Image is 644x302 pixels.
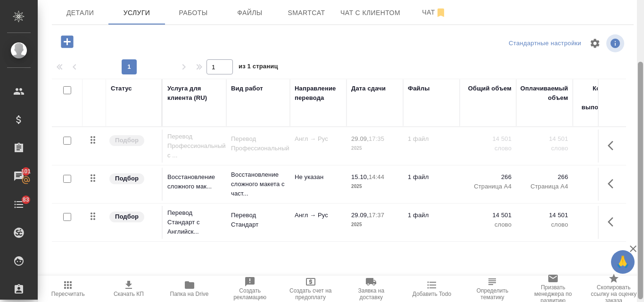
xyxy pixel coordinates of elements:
[351,84,386,93] div: Дата сдачи
[341,276,402,302] button: Заявка на доставку
[347,287,396,301] span: Заявка на доставку
[231,170,285,198] p: Восстановление сложного макета с част...
[351,182,398,191] p: 2025
[602,172,625,195] button: Показать кнопки
[167,208,222,237] p: Перевод Стандарт с Английск...
[408,211,455,220] p: 1 файл
[523,276,584,302] button: Призвать менеджера по развитию
[606,34,626,52] span: Посмотреть информацию
[464,220,512,229] p: слово
[464,182,512,191] p: Страница А4
[295,134,342,144] p: Англ → Рус
[351,173,369,180] p: 15.10,
[351,144,398,153] p: 2025
[351,212,369,219] p: 29.09,
[369,135,384,142] p: 17:35
[468,84,512,93] div: Общий объем
[115,174,139,183] p: Подбор
[220,276,281,302] button: Создать рекламацию
[506,36,584,51] div: split button
[58,7,103,19] span: Детали
[170,291,209,297] span: Папка на Drive
[602,134,625,157] button: Показать кнопки
[159,276,220,302] button: Папка на Drive
[167,172,222,191] p: Восстановление сложного мак...
[171,7,216,19] span: Работы
[413,291,451,297] span: Добавить Todo
[231,84,263,93] div: Вид работ
[167,132,222,160] p: Перевод Профессиональный с ...
[231,211,285,229] p: Перевод Стандарт
[408,172,455,182] p: 1 файл
[584,32,606,55] span: Настроить таблицу
[583,276,644,302] button: Скопировать ссылку на оценку заказа
[295,211,342,220] p: Англ → Рус
[16,167,37,176] span: 101
[295,172,342,182] p: Не указан
[340,7,400,19] span: Чат с клиентом
[611,250,635,274] button: 🙏
[521,220,568,229] p: слово
[114,7,159,19] span: Услуги
[408,134,455,144] p: 1 файл
[521,134,568,144] p: 14 501
[464,172,512,182] p: 266
[464,144,512,153] p: слово
[51,291,85,297] span: Пересчитать
[2,193,35,216] a: 83
[38,276,99,302] button: Пересчитать
[284,7,329,19] span: Smartcat
[231,134,285,153] p: Перевод Профессиональный
[412,7,457,18] span: Чат
[464,211,512,220] p: 14 501
[578,84,625,122] div: Кол-во ед. изм., выполняемое в час
[520,84,568,103] div: Оплачиваемый объем
[227,7,272,19] span: Файлы
[351,220,398,229] p: 2025
[280,276,341,302] button: Создать счет на предоплату
[521,182,568,191] p: Страница А4
[99,276,159,302] button: Скачать КП
[615,252,631,272] span: 🙏
[462,276,523,302] button: Определить тематику
[295,84,342,103] div: Направление перевода
[2,164,35,188] a: 101
[115,212,139,221] p: Подбор
[114,291,144,297] span: Скачать КП
[521,172,568,182] p: 266
[369,173,384,180] p: 14:44
[225,287,275,301] span: Создать рекламацию
[464,134,512,144] p: 14 501
[17,195,35,204] span: 83
[286,287,335,301] span: Создать счет на предоплату
[521,144,568,153] p: слово
[435,7,446,18] svg: Отписаться
[54,32,80,51] button: Добавить услугу
[402,276,462,302] button: Добавить Todo
[602,211,625,233] button: Показать кнопки
[167,84,222,103] div: Услуга для клиента (RU)
[115,136,139,145] p: Подбор
[408,84,429,93] div: Файлы
[521,211,568,220] p: 14 501
[351,135,369,142] p: 29.09,
[468,287,517,301] span: Определить тематику
[239,61,278,74] span: из 1 страниц
[369,212,384,219] p: 17:37
[111,84,132,93] div: Статус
